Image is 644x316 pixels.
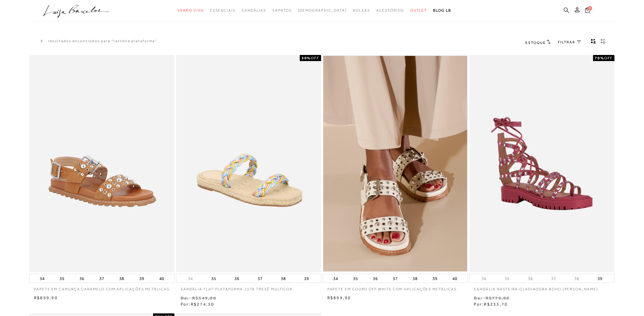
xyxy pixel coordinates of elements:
span: OFF [605,56,613,60]
button: 36 [526,276,535,281]
span: Bolsas [353,8,370,13]
button: 34 [186,276,195,281]
button: 34 [331,274,340,283]
button: 37 [256,274,265,283]
span: OFF [311,56,319,60]
span: Essenciais [210,8,236,13]
a: SANDÁLIA FLAT PLATAFORMA JUTA TRESÊ MULTICOR [176,283,321,292]
a: noSubCategoriesText [298,5,347,16]
small: R$779,00 [486,296,510,300]
small: De: [181,296,189,300]
span: Por: [474,302,508,307]
span: Outlet [410,8,427,13]
small: De: [474,296,483,300]
span: Verão Viva [178,8,204,13]
img: Sandália rasteira gladiadora boho rosa pitaya [470,56,614,272]
img: SANDÁLIA FLAT PLATAFORMA JUTA TRESÊ MULTICOR [177,56,321,272]
span: R$899,90 [34,295,58,300]
span: R$274,50 [191,302,215,307]
button: 36 [371,274,380,283]
button: 38 [279,274,288,283]
span: Estoque [526,41,546,45]
a: categoryNavScreenReaderText [272,5,292,16]
button: 38 [411,274,420,283]
button: 36 [78,274,86,283]
img: PAPETE EM CAMURÇA CARAMELO COM APLICAÇÕES METÁLICAS [30,56,174,272]
a: categoryNavScreenReaderText [210,5,236,16]
button: 34 [38,274,46,283]
p: 6 [41,38,44,44]
button: 35 [210,274,218,283]
button: 38 [573,276,581,281]
span: Sandálias [242,8,266,13]
button: 39 [596,274,605,283]
small: R$549,00 [192,296,216,300]
button: 34 [480,276,488,281]
a: categoryNavScreenReaderText [242,5,266,16]
strong: 70% [595,56,605,60]
a: categoryNavScreenReaderText [376,5,404,16]
button: 39 [431,274,440,283]
button: 39 [303,274,311,283]
a: Sandália rasteira gladiadora boho [PERSON_NAME] [469,283,615,292]
button: 37 [550,276,558,281]
button: Mostrar 4 produtos por linha [589,38,598,46]
button: 40 [157,274,166,283]
span: FILTRAR [558,40,575,45]
button: 0 [583,7,592,15]
button: 40 [451,274,459,283]
a: categoryNavScreenReaderText [353,5,370,16]
span: Sapatos [272,8,292,13]
span: Por: [181,302,215,307]
button: 36 [233,274,241,283]
button: 35 [503,276,512,281]
span: R$233,70 [484,302,508,307]
img: PAPETE EM COURO OFF WHITE COM APLICAÇÕES METÁLICAS [323,56,467,272]
: resultados encontrados para "rasteira plataforma" [48,38,157,44]
button: 35 [58,274,66,283]
a: categoryNavScreenReaderText [410,5,427,16]
span: 0 [588,6,592,10]
span: [DEMOGRAPHIC_DATA] [298,8,347,13]
span: BLOG LB [433,8,451,13]
a: PAPETE EM COURO OFF WHITE COM APLICAÇÕES METÁLICAS [323,283,468,292]
button: gridText6Desc [599,38,608,46]
a: categoryNavScreenReaderText [178,5,204,16]
button: 39 [138,274,146,283]
strong: 50% [302,56,311,60]
a: PAPETE EM CAMURÇA CARAMELO COM APLICAÇÕES METÁLICAS [29,283,175,292]
button: 37 [391,274,399,283]
span: Acessórios [376,8,404,13]
button: 38 [118,274,126,283]
button: 35 [351,274,360,283]
button: 37 [98,274,106,283]
a: BLOG LB [433,5,451,16]
span: R$899,90 [327,295,351,300]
